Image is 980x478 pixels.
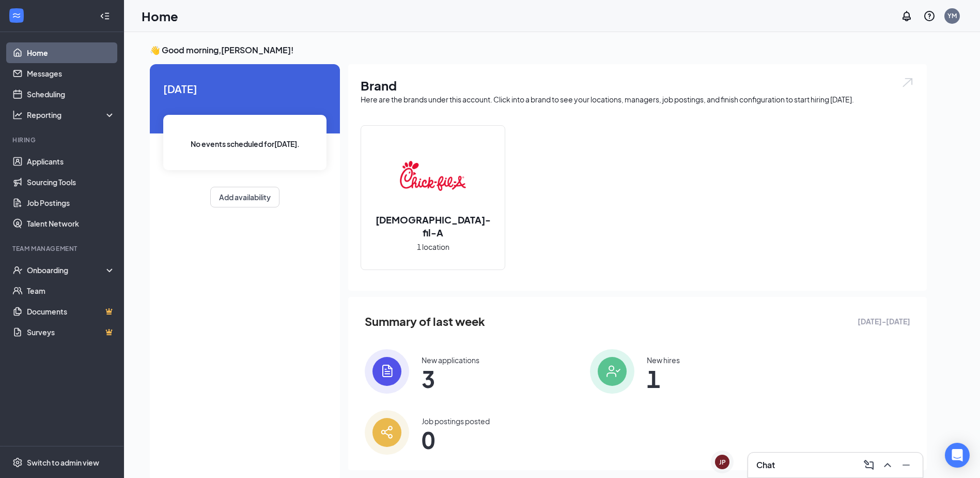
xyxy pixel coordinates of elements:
a: SurveysCrown [27,322,115,342]
a: Messages [27,63,115,84]
span: [DATE] [163,81,326,97]
div: Here are the brands under this account. Click into a brand to see your locations, managers, job p... [361,94,914,104]
a: Talent Network [27,213,115,234]
div: New applications [422,355,479,365]
svg: QuestionInfo [923,10,936,22]
div: JP [719,458,726,467]
a: Home [27,42,115,63]
img: icon [590,349,634,394]
button: ComposeMessage [861,457,877,473]
svg: Analysis [12,110,23,120]
svg: WorkstreamLogo [11,10,22,21]
span: [DATE] - [DATE] [858,316,910,327]
span: 1 [647,369,680,388]
span: Summary of last week [365,312,485,331]
a: Team [27,280,115,301]
button: Add availability [210,187,279,207]
div: Team Management [12,244,113,253]
a: DocumentsCrown [27,301,115,322]
h1: Home [142,7,178,25]
div: Onboarding [27,265,106,275]
svg: Collapse [100,11,110,21]
h1: Brand [361,77,914,94]
svg: Settings [12,457,23,468]
img: icon [365,410,409,455]
span: 3 [422,369,479,388]
svg: Notifications [900,10,913,22]
div: Switch to admin view [27,457,99,468]
svg: ComposeMessage [863,459,875,471]
svg: ChevronUp [881,459,894,471]
div: YM [947,11,957,20]
button: ChevronUp [879,457,896,473]
a: Applicants [27,151,115,172]
img: icon [365,349,409,394]
div: Hiring [12,136,113,144]
div: Open Intercom Messenger [945,443,970,468]
div: New hires [647,355,680,365]
svg: UserCheck [12,265,23,275]
h2: [DEMOGRAPHIC_DATA]-fil-A [361,213,505,239]
svg: Minimize [900,459,912,471]
div: Job postings posted [422,416,490,426]
a: Scheduling [27,84,115,104]
h3: Chat [756,459,775,471]
button: Minimize [898,457,914,473]
a: Sourcing Tools [27,172,115,192]
h3: 👋 Good morning, [PERSON_NAME] ! [150,44,927,56]
span: No events scheduled for [DATE] . [191,138,300,150]
div: Reporting [27,110,116,120]
span: 0 [422,430,490,449]
a: Job Postings [27,192,115,213]
span: 1 location [417,241,449,252]
img: open.6027fd2a22e1237b5b06.svg [901,77,914,88]
img: Chick-fil-A [400,143,466,209]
